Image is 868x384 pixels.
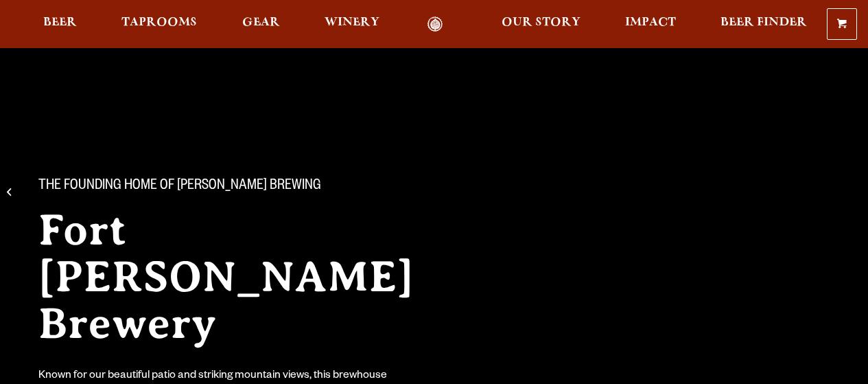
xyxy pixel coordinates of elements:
[43,17,77,28] span: Beer
[720,17,807,28] span: Beer Finder
[625,17,676,28] span: Impact
[113,16,206,32] a: Taprooms
[410,16,461,32] a: Odell Home
[502,17,580,28] span: Our Story
[242,17,280,28] span: Gear
[493,16,589,32] a: Our Story
[233,16,289,32] a: Gear
[316,16,388,32] a: Winery
[325,17,379,28] span: Winery
[712,16,816,32] a: Beer Finder
[34,16,86,32] a: Beer
[38,207,467,347] h2: Fort [PERSON_NAME] Brewery
[38,178,321,196] span: The Founding Home of [PERSON_NAME] Brewing
[121,17,197,28] span: Taprooms
[616,16,685,32] a: Impact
